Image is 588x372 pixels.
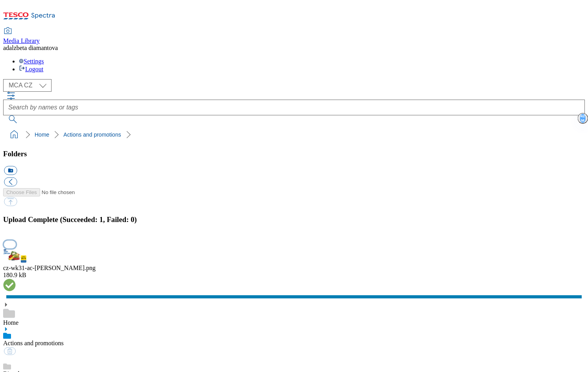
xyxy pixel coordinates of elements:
a: Logout [19,66,43,72]
a: Media Library [3,28,40,44]
span: ad [3,44,9,51]
span: Media Library [3,37,40,44]
a: Home [3,319,18,326]
a: Home [35,131,49,138]
a: Actions and promotions [63,131,121,138]
input: Search by names or tags [3,100,585,115]
div: 180.9 kB [3,272,585,279]
a: Actions and promotions [3,340,64,346]
img: preview [3,249,27,263]
a: Settings [19,58,44,65]
h3: Folders [3,150,585,158]
nav: breadcrumb [3,127,585,142]
div: cz-wk31-ac-[PERSON_NAME].png [3,265,585,272]
h3: Upload Complete (Succeeded: 1, Failed: 0) [3,215,585,224]
a: home [8,128,20,141]
span: alzbeta diamantova [9,44,58,51]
